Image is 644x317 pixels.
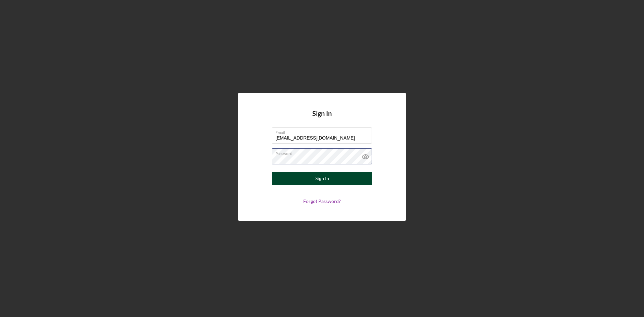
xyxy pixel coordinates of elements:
[303,198,341,204] a: Forgot Password?
[275,149,372,156] label: Password
[312,110,332,127] h4: Sign In
[272,172,372,185] button: Sign In
[315,172,329,185] div: Sign In
[275,128,372,135] label: Email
